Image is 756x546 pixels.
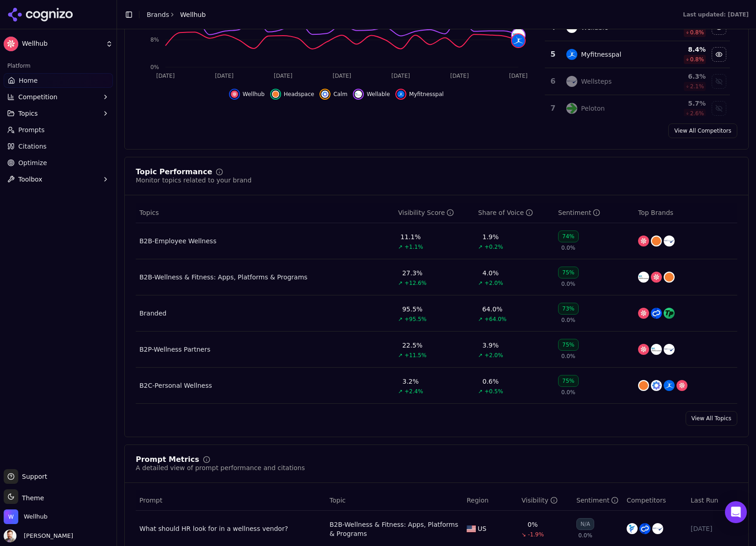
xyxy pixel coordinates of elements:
[272,91,279,98] img: headspace
[548,76,557,87] div: 6
[483,341,499,350] div: 3.9%
[566,103,577,114] img: peloton
[4,90,113,104] button: Competition
[482,305,502,314] div: 64.0%
[136,176,251,185] div: Monitor topics related to your brand
[402,305,422,314] div: 95.5%
[659,45,706,54] div: 8.4 %
[484,388,503,395] span: +0.5%
[712,74,726,89] button: Show wellsteps data
[483,268,499,278] div: 4.0%
[321,91,329,98] img: calm
[627,523,638,534] img: incentfit
[528,531,544,538] span: -1.9%
[712,101,726,116] button: Show peloton data
[18,92,58,102] span: Competition
[398,316,403,323] span: ↗
[22,40,102,48] span: Wellhub
[478,279,483,287] span: ↗
[467,496,489,505] span: Region
[394,203,474,223] th: visibilityScore
[18,109,38,118] span: Topics
[147,10,206,19] nav: breadcrumb
[561,280,575,288] span: 0.0%
[484,279,503,287] span: +2.0%
[18,175,43,184] span: Toolbox
[638,308,649,319] img: wellhub
[676,380,687,391] img: wellhub
[136,490,326,511] th: Prompt
[139,496,162,505] span: Prompt
[139,381,212,390] a: B2C-Personal Wellness
[651,272,662,283] img: wellhub
[398,352,403,359] span: ↗
[522,496,558,505] div: Visibility
[561,244,575,252] span: 0.0%
[400,232,421,241] div: 11.1%
[638,344,649,355] img: wellhub
[333,91,347,98] span: Calm
[229,89,265,100] button: Hide wellhub data
[4,123,113,137] a: Prompts
[686,411,737,426] a: View All Topics
[558,375,579,387] div: 75%
[355,91,362,98] img: wellable
[712,47,726,62] button: Hide myfitnesspal data
[139,236,216,246] a: B2B-Employee Wellness
[638,208,673,217] span: Top Brands
[623,490,687,511] th: Competitors
[683,11,749,18] div: Last updated: [DATE]
[24,513,48,521] span: Wellhub
[664,236,675,246] img: wellsteps
[18,142,47,151] span: Citations
[4,530,73,542] button: Open user button
[561,389,575,396] span: 0.0%
[576,518,594,530] div: N/A
[4,172,113,187] button: Toolbox
[398,208,454,217] div: Visibility Score
[139,309,166,318] a: Branded
[398,243,403,251] span: ↗
[634,203,737,223] th: Top Brands
[450,73,469,79] tspan: [DATE]
[518,490,573,511] th: brandMentionRate
[478,316,483,323] span: ↗
[548,103,557,114] div: 7
[20,532,73,540] span: [PERSON_NAME]
[4,530,16,542] img: Chris Dean
[398,388,403,395] span: ↗
[231,91,238,98] img: wellhub
[478,352,483,359] span: ↗
[18,472,47,481] span: Support
[478,208,533,217] div: Share of Voice
[139,524,322,533] a: What should HR look for in a wellness vendor?
[558,303,579,315] div: 73%
[270,89,314,100] button: Hide headspace data
[558,339,579,351] div: 75%
[403,377,419,386] div: 3.2%
[545,68,730,95] tr: 6wellstepsWellsteps6.3%2.1%Show wellsteps data
[326,490,463,511] th: Topic
[509,73,528,79] tspan: [DATE]
[690,110,704,117] span: 2.6 %
[284,91,314,98] span: Headspace
[527,520,538,529] div: 0%
[573,490,623,511] th: sentiment
[690,56,704,63] span: 0.8 %
[4,73,113,88] a: Home
[659,99,706,108] div: 5.7 %
[4,37,18,51] img: Wellhub
[545,41,730,68] tr: 5myfitnesspalMyfitnesspal8.4%0.8%Hide myfitnesspal data
[664,380,675,391] img: myfitnesspal
[664,308,675,319] img: totalpass
[395,89,444,100] button: Hide myfitnesspal data
[136,203,394,223] th: Topics
[18,125,45,134] span: Prompts
[4,139,113,154] a: Citations
[330,520,459,538] a: B2B-Wellness & Fitness: Apps, Platforms & Programs
[478,243,483,251] span: ↗
[4,509,48,524] button: Open organization switcher
[576,496,618,505] div: Sentiment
